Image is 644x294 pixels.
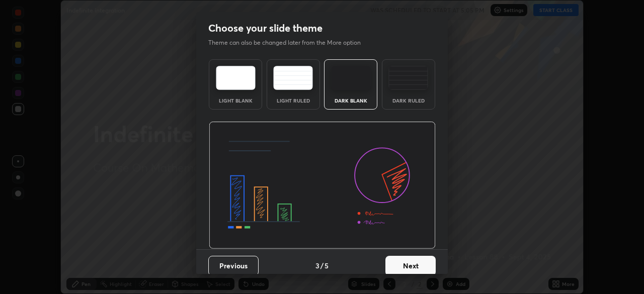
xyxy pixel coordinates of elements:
img: lightRuledTheme.5fabf969.svg [273,66,313,90]
h4: 3 [315,260,319,271]
img: darkTheme.f0cc69e5.svg [331,66,371,90]
h4: / [320,260,324,271]
img: darkThemeBanner.d06ce4a2.svg [209,122,436,249]
button: Next [385,256,436,276]
img: lightTheme.e5ed3b09.svg [216,66,256,90]
div: Light Blank [215,98,256,103]
div: Dark Ruled [388,98,429,103]
p: Theme can also be changed later from the More option [208,38,371,47]
h4: 5 [325,260,329,271]
img: darkRuledTheme.de295e13.svg [388,66,428,90]
div: Dark Blank [331,98,371,103]
h2: Choose your slide theme [208,22,323,35]
div: Light Ruled [273,98,313,103]
button: Previous [208,256,259,276]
